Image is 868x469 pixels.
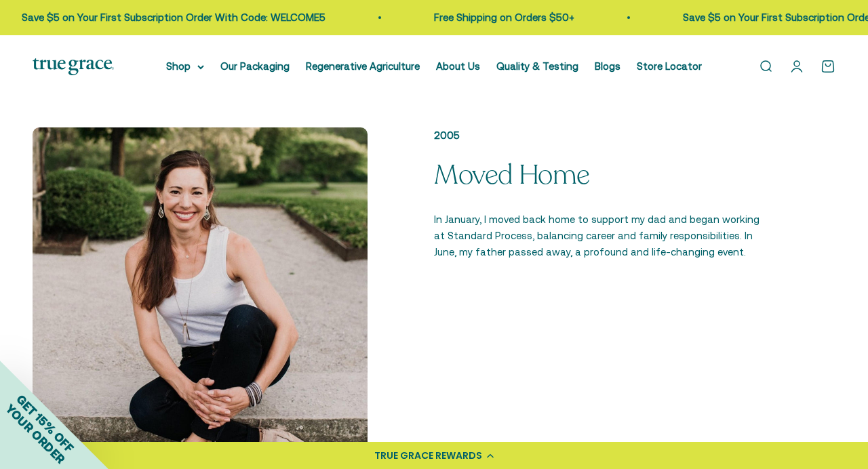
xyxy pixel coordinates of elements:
[434,211,769,260] p: In January, I moved back home to support my dad and began working at Standard Process, balancing ...
[20,9,323,26] p: Save $5 on Your First Subscription Order With Code: WELCOME5
[306,60,420,72] a: Regenerative Agriculture
[14,392,77,455] span: GET 15% OFF
[3,401,68,466] span: YOUR ORDER
[432,12,572,23] a: Free Shipping on Orders $50+
[166,58,204,75] summary: Shop
[595,60,620,72] a: Blogs
[434,160,769,190] p: Moved Home
[436,60,480,72] a: About Us
[637,60,702,72] a: Store Locator
[220,60,290,72] a: Our Packaging
[374,449,482,463] div: TRUE GRACE REWARDS
[434,127,769,144] p: 2005
[496,60,578,72] a: Quality & Testing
